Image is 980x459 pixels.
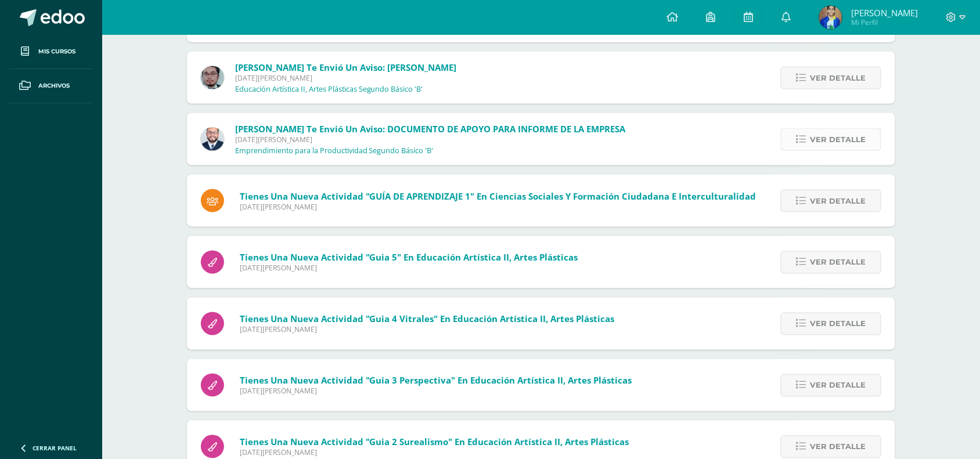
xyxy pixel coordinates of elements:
[235,85,423,94] p: Educación Artística II, Artes Plásticas Segundo Básico 'B'
[240,313,615,325] span: Tienes una nueva actividad "Guia 4 vitrales" En Educación Artística II, Artes Plásticas
[38,47,75,56] span: Mis cursos
[810,190,866,212] span: Ver detalle
[240,448,629,458] span: [DATE][PERSON_NAME]
[240,325,615,335] span: [DATE][PERSON_NAME]
[9,35,93,69] a: Mis cursos
[201,128,224,151] img: eaa624bfc361f5d4e8a554d75d1a3cf6.png
[240,202,756,212] span: [DATE][PERSON_NAME]
[9,69,93,103] a: Archivos
[38,81,70,91] span: Archivos
[33,444,77,452] span: Cerrar panel
[810,375,866,396] span: Ver detalle
[851,17,918,27] span: Mi Perfil
[240,263,578,273] span: [DATE][PERSON_NAME]
[235,62,457,73] span: [PERSON_NAME] te envió un aviso: [PERSON_NAME]
[810,313,866,335] span: Ver detalle
[235,123,626,135] span: [PERSON_NAME] te envió un aviso: DOCUMENTO DE APOYO PARA INFORME DE LA EMPRESA
[240,375,632,386] span: Tienes una nueva actividad "Guia 3 perspectiva" En Educación Artística II, Artes Plásticas
[201,66,224,89] img: 5fac68162d5e1b6fbd390a6ac50e103d.png
[240,386,632,396] span: [DATE][PERSON_NAME]
[810,436,866,458] span: Ver detalle
[810,129,866,150] span: Ver detalle
[810,252,866,273] span: Ver detalle
[819,6,842,29] img: 9b22d7a6af9cc3d026b7056da1c129b8.png
[235,146,434,156] p: Emprendimiento para la Productividad Segundo Básico 'B'
[810,67,866,89] span: Ver detalle
[240,252,578,263] span: Tienes una nueva actividad "Guia 5" En Educación Artística II, Artes Plásticas
[240,190,756,202] span: Tienes una nueva actividad "GUÍA DE APRENDIZAJE 1" En Ciencias Sociales y Formación Ciudadana e I...
[235,73,457,83] span: [DATE][PERSON_NAME]
[851,7,918,19] span: [PERSON_NAME]
[240,436,629,448] span: Tienes una nueva actividad "Guia 2 Surealismo" En Educación Artística II, Artes Plásticas
[235,135,626,144] span: [DATE][PERSON_NAME]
